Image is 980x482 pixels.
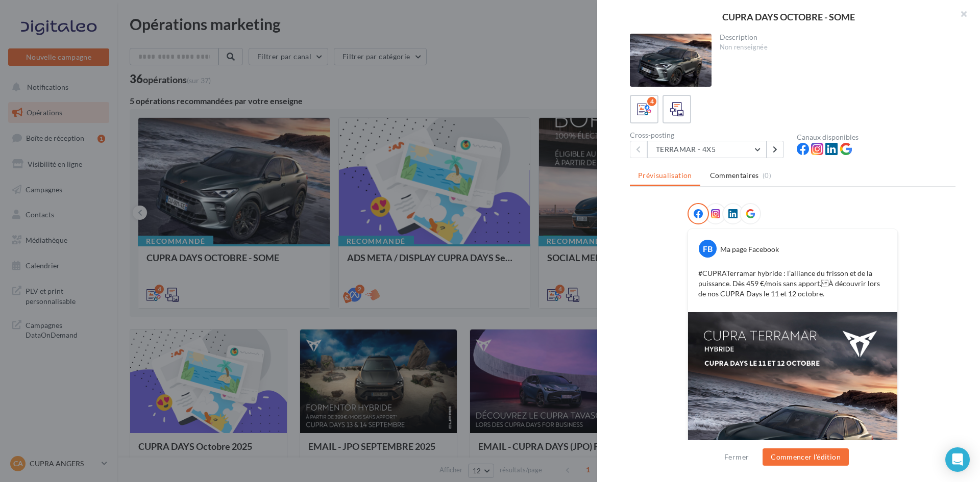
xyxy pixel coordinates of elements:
div: CUPRA DAYS OCTOBRE - SOME [614,12,964,21]
span: Commentaires [710,170,759,181]
div: Non renseignée [720,43,948,52]
div: Canaux disponibles [797,134,955,141]
div: Description [720,34,948,41]
div: 4 [647,97,656,106]
p: #CUPRATerramar hybride : l’alliance du frisson et de la puissance. Dès 459 €/mois sans apport. À ... [698,268,887,299]
div: FB [699,240,717,258]
div: Cross-posting [630,132,789,139]
span: (0) [763,171,771,180]
button: Commencer l'édition [763,448,849,466]
button: Fermer [720,451,753,463]
button: TERRAMAR - 4X5 [647,141,767,158]
div: Open Intercom Messenger [945,447,970,472]
div: Ma page Facebook [720,244,779,255]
